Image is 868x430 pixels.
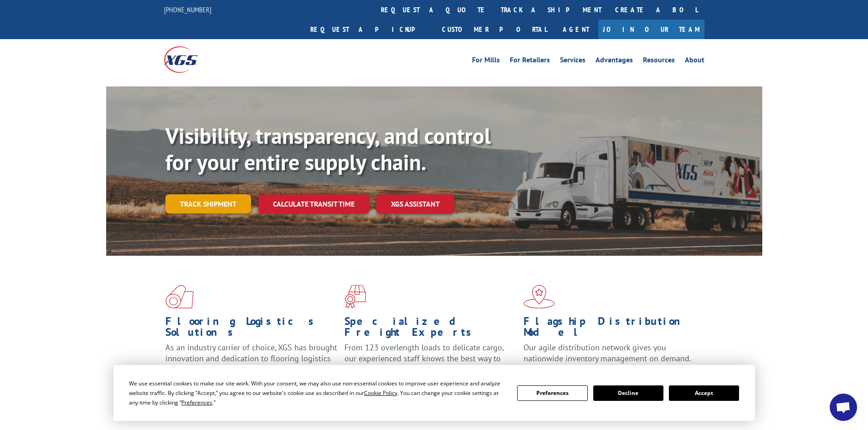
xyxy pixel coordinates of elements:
img: xgs-icon-total-supply-chain-intelligence-red [165,285,194,309]
b: Visibility, transparency, and control for your entire supply chain. [165,121,491,176]
button: Preferences [517,385,587,401]
span: Our agile distribution network gives you nationwide inventory management on demand. [524,342,691,364]
img: xgs-icon-flagship-distribution-model-red [524,285,555,309]
a: XGS ASSISTANT [376,194,454,214]
div: Cookie Consent Prompt [113,365,755,421]
a: Advantages [596,56,633,66]
button: Decline [593,385,663,401]
span: As an industry carrier of choice, XGS has brought innovation and dedication to flooring logistics... [165,342,337,374]
p: From 123 overlength loads to delicate cargo, our experienced staff knows the best way to move you... [344,342,517,383]
a: About [685,56,704,66]
a: Customer Portal [435,20,554,39]
span: Preferences [181,399,212,406]
a: Services [560,56,586,66]
a: Join Our Team [598,20,704,39]
a: For Mills [472,56,500,66]
a: Agent [554,20,598,39]
a: Track shipment [165,194,251,213]
div: Open chat [830,394,857,421]
div: We use essential cookies to make our site work. With your consent, we may also use non-essential ... [129,379,506,407]
a: Calculate transit time [258,194,369,214]
a: For Retailers [510,56,550,66]
h1: Flagship Distribution Model [524,316,696,342]
h1: Specialized Freight Experts [344,316,517,342]
h1: Flooring Logistics Solutions [165,316,338,342]
img: xgs-icon-focused-on-flooring-red [344,285,366,309]
a: Request a pickup [303,20,435,39]
a: [PHONE_NUMBER] [164,5,211,14]
button: Accept [669,385,739,401]
a: Resources [643,56,675,66]
span: Cookie Policy [364,389,397,397]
